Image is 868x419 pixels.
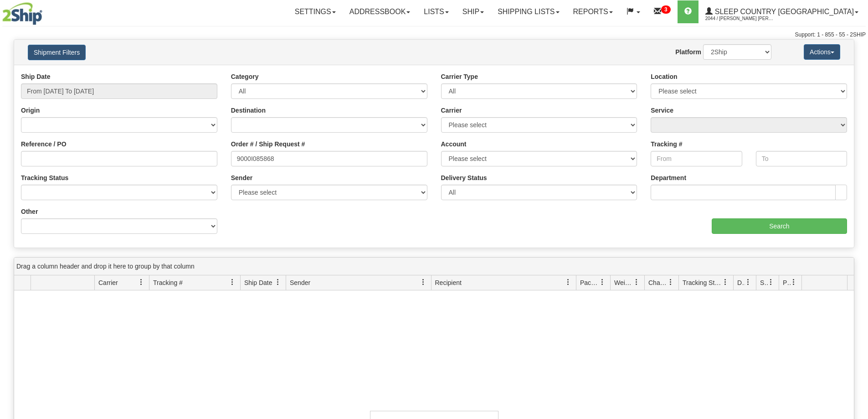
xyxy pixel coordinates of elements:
a: Delivery Status filter column settings [740,274,756,290]
label: Sender [231,173,252,182]
label: Department [651,173,686,182]
label: Delivery Status [441,173,487,182]
a: Recipient filter column settings [560,274,576,290]
label: Tracking # [651,140,682,149]
label: Destination [231,106,266,115]
span: Delivery Status [737,278,745,287]
label: Tracking Status [21,173,68,182]
span: Sleep Country [GEOGRAPHIC_DATA] [713,8,854,16]
span: Ship Date [244,278,272,287]
input: From [651,151,742,166]
sup: 3 [661,5,671,14]
a: Pickup Status filter column settings [786,274,801,290]
span: Sender [290,278,310,287]
a: Addressbook [343,0,417,23]
label: Order # / Ship Request # [231,140,305,149]
a: Sleep Country [GEOGRAPHIC_DATA] 2044 / [PERSON_NAME] [PERSON_NAME] [699,0,865,23]
a: Packages filter column settings [595,274,610,290]
label: Carrier [441,106,462,115]
label: Location [651,72,677,81]
label: Origin [21,106,40,115]
span: Charge [648,278,668,287]
span: Recipient [435,278,462,287]
a: Carrier filter column settings [134,274,149,290]
label: Other [21,207,38,216]
span: Carrier [98,278,118,287]
a: Ship [456,0,491,23]
label: Account [441,140,467,149]
label: Platform [675,47,701,57]
button: Actions [804,44,840,60]
a: Sender filter column settings [416,274,431,290]
a: Settings [288,0,343,23]
a: Charge filter column settings [663,274,678,290]
a: 3 [647,0,678,23]
a: Reports [566,0,620,23]
span: 2044 / [PERSON_NAME] [PERSON_NAME] [705,14,774,23]
a: Weight filter column settings [629,274,644,290]
iframe: chat widget [847,163,867,256]
div: Support: 1 - 855 - 55 - 2SHIP [2,31,866,39]
div: grid grouping header [14,258,854,275]
a: Shipment Issues filter column settings [763,274,779,290]
button: Shipment Filters [28,45,86,60]
span: Packages [580,278,599,287]
label: Carrier Type [441,72,478,81]
a: Tracking # filter column settings [225,274,240,290]
input: Search [712,218,847,234]
a: Ship Date filter column settings [270,274,286,290]
a: Lists [417,0,455,23]
span: Shipment Issues [760,278,768,287]
span: Weight [614,278,633,287]
img: logo2044.jpg [2,2,42,25]
label: Category [231,72,259,81]
label: Ship Date [21,72,51,81]
label: Reference / PO [21,140,67,149]
span: Pickup Status [783,278,791,287]
input: To [756,151,847,166]
label: Service [651,106,673,115]
a: Tracking Status filter column settings [718,274,733,290]
span: Tracking # [153,278,183,287]
span: Tracking Status [683,278,722,287]
a: Shipping lists [491,0,566,23]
